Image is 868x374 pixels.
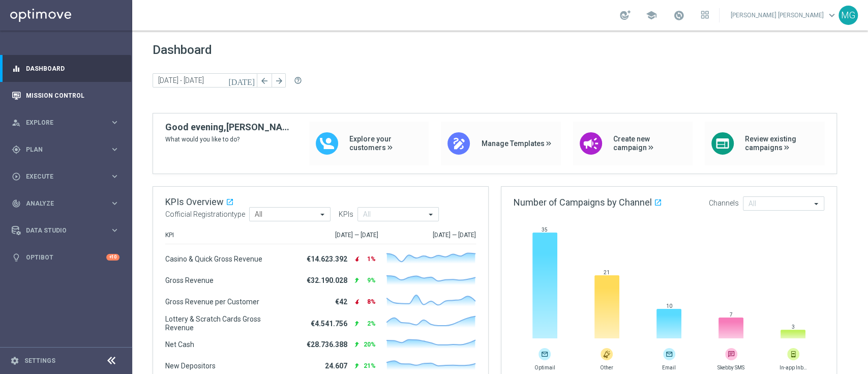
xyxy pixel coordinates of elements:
button: Data Studio keyboard_arrow_right [11,226,120,235]
i: keyboard_arrow_right [110,171,119,181]
button: Mission Control [11,92,120,100]
a: Mission Control [26,82,119,109]
i: keyboard_arrow_right [110,225,119,235]
span: school [646,10,657,21]
button: equalizer Dashboard [11,65,120,73]
button: play_circle_outline Execute keyboard_arrow_right [11,172,120,181]
i: gps_fixed [12,145,21,154]
a: Optibot [26,244,106,271]
a: Dashboard [26,55,119,82]
div: Analyze [12,199,110,208]
button: lightbulb Optibot +10 [11,253,120,262]
i: lightbulb [12,253,21,262]
button: gps_fixed Plan keyboard_arrow_right [11,146,120,154]
span: keyboard_arrow_down [826,10,837,21]
button: track_changes Analyze keyboard_arrow_right [11,199,120,208]
a: [PERSON_NAME] [PERSON_NAME]keyboard_arrow_down [730,8,839,23]
span: Plan [26,147,110,153]
i: settings [10,356,19,365]
div: MG [839,6,858,25]
div: +10 [106,254,119,261]
i: equalizer [12,64,21,73]
i: keyboard_arrow_right [110,145,119,154]
i: keyboard_arrow_right [110,198,119,208]
div: Plan [12,145,110,154]
button: person_search Explore keyboard_arrow_right [11,119,120,127]
span: Data Studio [26,227,110,234]
div: Optibot [12,244,119,271]
a: Settings [24,358,55,364]
span: Execute [26,174,110,180]
i: play_circle_outline [12,172,21,181]
i: person_search [12,118,21,127]
span: Explore [26,120,110,126]
div: Explore [12,118,110,127]
div: Data Studio [12,226,110,235]
i: keyboard_arrow_right [110,118,119,127]
span: Analyze [26,200,110,207]
i: track_changes [12,199,21,208]
div: Mission Control [12,82,119,109]
div: Execute [12,172,110,181]
div: Dashboard [12,55,119,82]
